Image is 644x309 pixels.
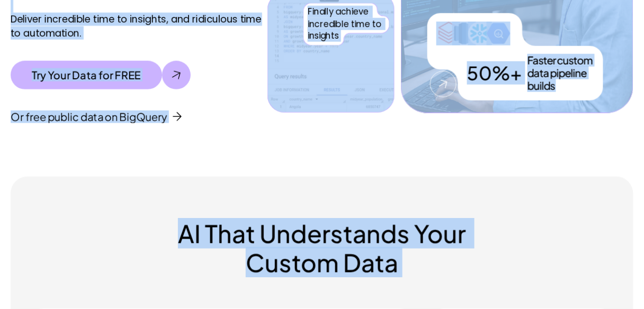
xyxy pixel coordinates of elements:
h2: AI That Understands Your Custom Data [142,219,502,277]
p: Finally achieve incredible time to insights [308,6,385,42]
a: Or free public data on BigQuery [11,111,182,123]
p: 50%+ [467,62,522,84]
p: Try Your Data for FREE [32,69,141,81]
p: Faster custom data pipeline builds [527,54,606,92]
a: Try Your Data for FREE [11,61,191,89]
p: Or free public data on BigQuery [11,111,167,123]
